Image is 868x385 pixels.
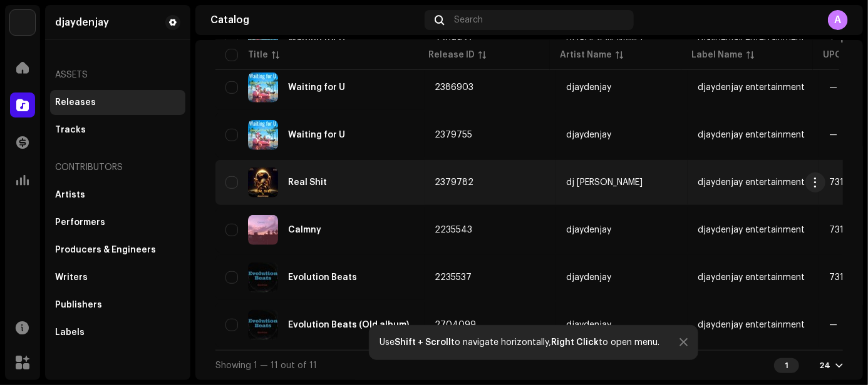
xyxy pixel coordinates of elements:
div: Releases [55,97,96,107]
span: djaydenjay entertainment [698,83,805,92]
div: djaydenjay [566,273,611,282]
div: dj [PERSON_NAME] [566,178,643,187]
span: djaydenjay [566,83,678,92]
re-m-nav-item: Releases [50,90,185,115]
img: bb549e82-3f54-41b5-8d74-ce06bd45c366 [10,10,35,35]
img: 5d8854b6-677d-4534-8862-21abc25ebb52 [248,310,278,340]
span: 2704099 [435,321,476,329]
span: 2379755 [435,131,472,139]
span: — [829,131,837,139]
span: djaydenjay [566,273,678,282]
re-m-nav-item: Publishers [50,292,185,317]
div: djaydenjay [566,226,611,234]
div: Artist Name [560,49,612,61]
img: dde5480f-fc7b-4083-a5c0-7791d98776f9 [248,215,278,245]
span: djaydenjay [566,131,678,139]
re-m-nav-item: Writers [50,265,185,290]
span: Search [454,15,483,25]
span: djaydenjay entertainment [698,131,805,139]
re-a-nav-header: Assets [50,60,185,90]
div: Publishers [55,300,102,310]
strong: Right Click [551,338,599,347]
div: Performers [55,217,105,227]
div: Producers & Engineers [55,245,156,255]
re-m-nav-item: Performers [50,210,185,235]
div: Artists [55,190,85,200]
div: djaydenjay [566,131,611,139]
span: 2235537 [435,273,472,282]
re-m-nav-item: Producers & Engineers [50,237,185,262]
div: djaydenjay [55,17,109,27]
div: A [828,10,848,30]
div: Label Name [691,49,743,61]
div: 24 [819,361,830,371]
re-m-nav-item: Labels [50,320,185,345]
span: dj ayden jay [566,178,678,187]
div: Writers [55,272,88,282]
re-m-nav-item: Tracks [50,117,185,142]
img: 8104f35b-1f7d-4100-a992-37c62fda6e35 [248,167,278,197]
div: Calmny [288,226,321,234]
div: Release ID [428,49,475,61]
re-m-nav-item: Artists [50,182,185,207]
span: djaydenjay [566,321,678,329]
span: 2386903 [435,83,473,92]
span: Showing 1 — 11 out of 11 [215,361,317,370]
img: 1c9d6adf-1412-4f4a-9277-0e8a6c0d70c7 [248,72,278,102]
img: 1e593b99-9c9d-436b-9785-db97943f7317 [248,262,278,292]
span: 2379782 [435,178,473,187]
div: Use to navigate horizontally, to open menu. [380,337,659,347]
div: Evolution Beats [288,273,357,282]
div: Evolution Beats (Old album) [288,321,409,329]
div: Labels [55,327,85,337]
span: djaydenjay entertainment [698,178,805,187]
div: Waiting for U [288,131,345,139]
span: — [829,83,837,92]
div: djaydenjay [566,83,611,92]
div: Catalog [210,15,420,25]
div: Tracks [55,125,86,135]
span: djaydenjay entertainment [698,321,805,329]
div: djaydenjay [566,321,611,329]
div: Title [248,49,268,61]
div: Waiting for U [288,83,345,92]
img: 83decb81-e60d-45bf-8d63-2fcb6121b40c [248,120,278,150]
re-a-nav-header: Contributors [50,152,185,182]
span: djaydenjay entertainment [698,226,805,234]
span: — [829,321,837,329]
strong: Shift + Scroll [395,338,451,347]
span: djaydenjay entertainment [698,273,805,282]
span: djaydenjay [566,226,678,234]
span: 2235543 [435,226,472,234]
div: Real Shit [288,178,327,187]
div: 1 [774,358,799,373]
